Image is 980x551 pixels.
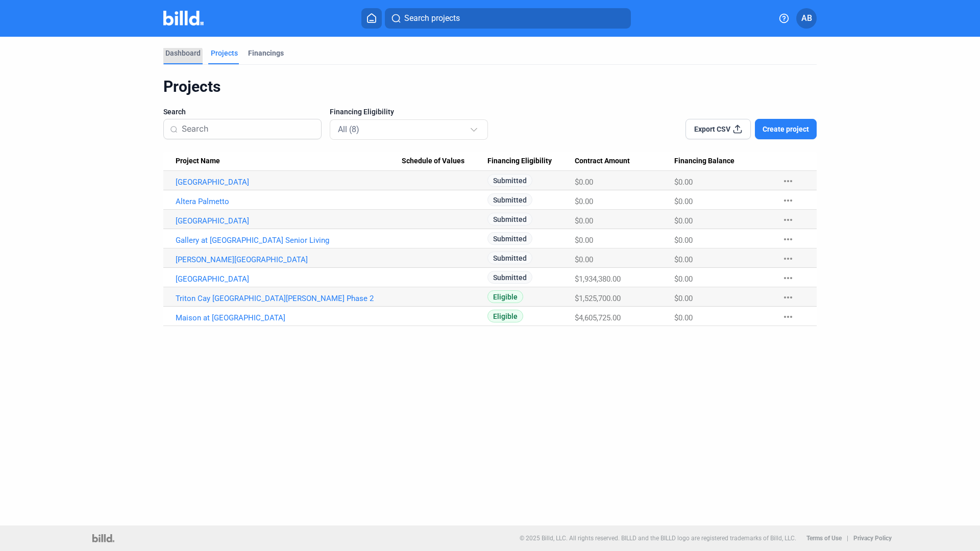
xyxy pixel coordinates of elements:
span: Submitted [487,193,532,206]
div: Financing Eligibility [487,157,574,166]
span: $1,525,700.00 [575,294,621,303]
a: [PERSON_NAME][GEOGRAPHIC_DATA] [176,255,402,264]
mat-icon: more_horiz [782,233,794,245]
span: Submitted [487,252,532,264]
span: $0.00 [674,294,693,303]
img: Billd Company Logo [163,11,204,26]
span: $0.00 [674,313,693,322]
mat-select-trigger: All (8) [338,124,359,134]
span: Search [163,107,186,117]
span: Financing Eligibility [487,157,552,166]
mat-icon: more_horiz [782,194,794,207]
a: Maison at [GEOGRAPHIC_DATA] [176,313,402,322]
div: Dashboard [165,48,201,58]
span: $0.00 [575,216,593,226]
button: AB [796,8,817,29]
span: $0.00 [575,197,593,206]
span: Submitted [487,174,532,187]
div: Projects [211,48,238,58]
span: Financing Balance [674,157,734,166]
mat-icon: more_horiz [782,272,794,284]
button: Create project [755,119,817,139]
span: Eligible [487,290,523,303]
a: [GEOGRAPHIC_DATA] [176,216,402,226]
span: $4,605,725.00 [575,313,621,322]
span: Submitted [487,232,532,245]
b: Privacy Policy [853,535,892,542]
div: Financings [248,48,284,58]
span: Project Name [176,157,220,166]
span: $0.00 [575,236,593,245]
button: Export CSV [685,119,751,139]
span: AB [801,12,812,24]
div: Projects [163,77,817,96]
mat-icon: more_horiz [782,291,794,304]
span: $0.00 [575,178,593,187]
span: $0.00 [575,255,593,264]
span: $0.00 [674,216,693,226]
span: Search projects [404,12,460,24]
span: Export CSV [694,124,730,134]
div: Schedule of Values [402,157,488,166]
span: Create project [763,124,809,134]
a: [GEOGRAPHIC_DATA] [176,274,402,284]
div: Project Name [176,157,402,166]
mat-icon: more_horiz [782,214,794,226]
a: Gallery at [GEOGRAPHIC_DATA] Senior Living [176,236,402,245]
mat-icon: more_horiz [782,253,794,265]
p: | [847,535,848,542]
span: $0.00 [674,236,693,245]
span: $0.00 [674,274,693,284]
span: Submitted [487,213,532,226]
mat-icon: more_horiz [782,175,794,187]
img: logo [92,534,114,542]
div: Contract Amount [575,157,674,166]
span: Contract Amount [575,157,630,166]
span: Schedule of Values [402,157,464,166]
span: $0.00 [674,255,693,264]
span: $0.00 [674,197,693,206]
a: [GEOGRAPHIC_DATA] [176,178,402,187]
span: $0.00 [674,178,693,187]
span: Financing Eligibility [330,107,394,117]
span: Submitted [487,271,532,284]
button: Search projects [385,8,631,29]
b: Terms of Use [806,535,842,542]
span: $1,934,380.00 [575,274,621,284]
div: Financing Balance [674,157,772,166]
p: © 2025 Billd, LLC. All rights reserved. BILLD and the BILLD logo are registered trademarks of Bil... [520,535,796,542]
mat-icon: more_horiz [782,311,794,323]
a: Altera Palmetto [176,197,402,206]
input: Search [182,118,315,140]
span: Eligible [487,310,523,322]
a: Triton Cay [GEOGRAPHIC_DATA][PERSON_NAME] Phase 2 [176,294,402,303]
